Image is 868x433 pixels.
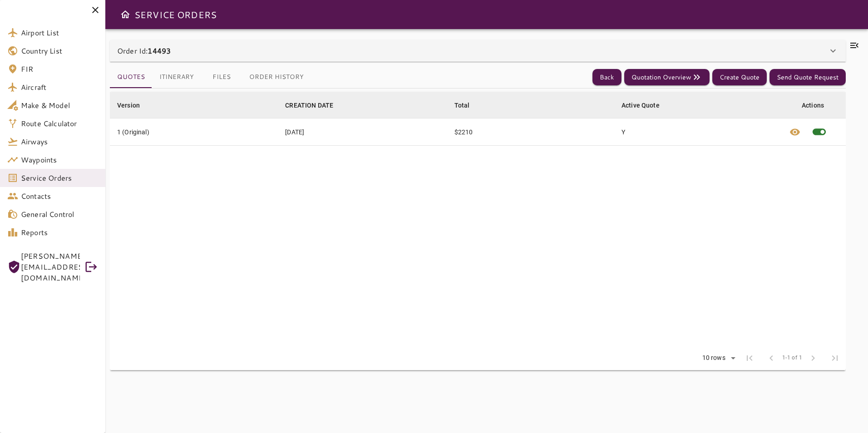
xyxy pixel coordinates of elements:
span: Country List [21,45,98,56]
span: Airport List [21,27,98,38]
span: FIR [21,64,98,74]
span: Total [454,100,482,111]
button: Create Quote [712,69,767,86]
span: Waypoints [21,154,98,165]
span: 1-1 of 1 [782,354,802,363]
span: General Control [21,209,98,220]
h6: SERVICE ORDERS [134,7,217,22]
button: Quotes [110,66,152,88]
button: Itinerary [152,66,201,88]
span: Airways [21,136,98,147]
button: Open drawer [116,5,134,24]
span: [PERSON_NAME][EMAIL_ADDRESS][DOMAIN_NAME] [21,251,80,283]
div: Active Quote [621,100,660,111]
span: Active Quote [621,100,671,111]
div: 10 rows [700,354,728,362]
p: Order Id: [117,45,171,56]
div: CREATION DATE [285,100,333,111]
span: Contacts [21,191,98,202]
span: visibility [789,127,800,138]
td: [DATE] [278,118,447,146]
div: 10 rows [696,351,739,365]
button: Back [592,69,621,86]
div: Order Id:14493 [110,40,846,62]
button: Files [201,66,242,88]
div: basic tabs example [110,66,311,88]
button: View quote details [784,118,806,145]
b: 14493 [148,45,171,56]
span: Make & Model [21,100,98,111]
span: CREATION DATE [285,100,345,111]
button: Quotation Overview [624,69,710,86]
button: Order History [242,66,311,88]
span: Route Calculator [21,118,98,129]
span: Last Page [824,347,846,369]
td: 1 (Original) [110,118,278,146]
span: Aircraft [21,82,98,93]
div: Total [454,100,470,111]
span: Reports [21,227,98,238]
span: Service Orders [21,172,98,183]
button: Send Quote Request [769,69,846,86]
span: Version [117,100,152,111]
td: $2210 [447,118,614,146]
td: Y [614,118,782,146]
span: First Page [739,347,760,369]
span: This quote is already active [806,118,833,145]
span: Next Page [802,347,824,369]
div: Version [117,100,140,111]
span: Previous Page [760,347,782,369]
